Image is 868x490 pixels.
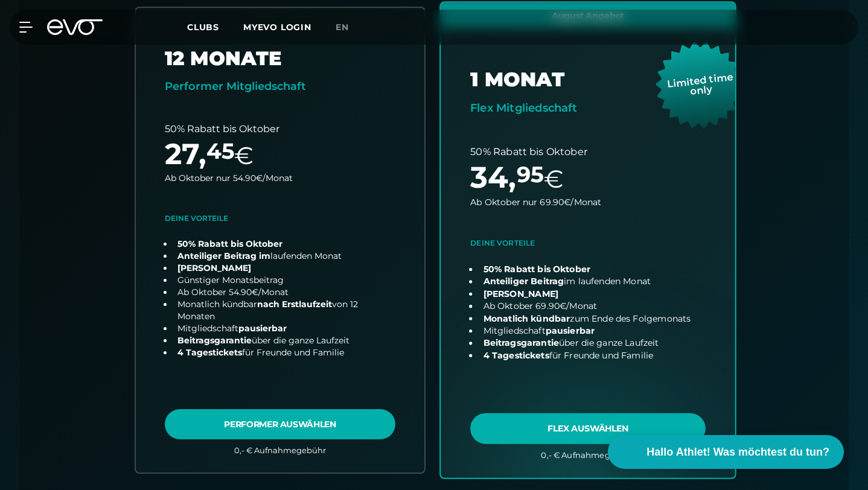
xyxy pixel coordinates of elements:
a: en [336,21,363,34]
a: MYEVO LOGIN [243,22,311,33]
a: choose plan [136,8,424,473]
a: choose plan [441,2,735,477]
a: Clubs [187,21,243,33]
span: en [336,22,349,33]
button: Hallo Athlet! Was möchtest du tun? [608,435,844,469]
span: Hallo Athlet! Was möchtest du tun? [646,444,829,460]
span: Clubs [187,22,219,33]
